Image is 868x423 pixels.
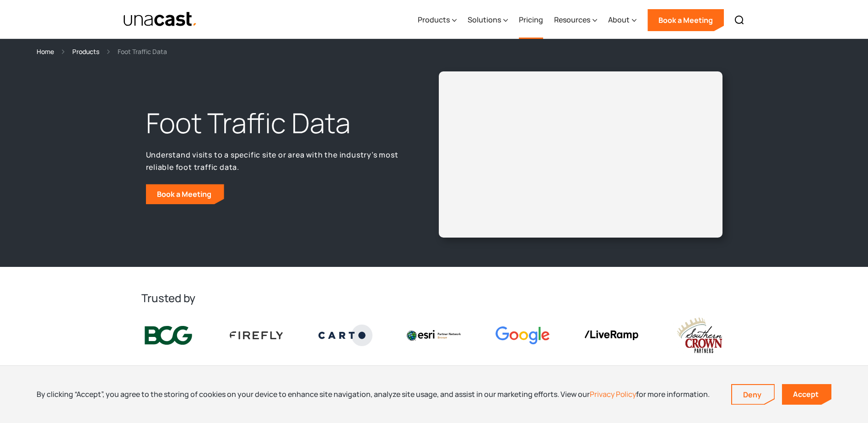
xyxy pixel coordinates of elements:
[608,14,630,25] div: About
[446,79,715,230] iframe: Unacast - European Vaccines v2
[734,15,745,26] img: Search icon
[782,384,831,405] a: Accept
[37,46,54,57] a: Home
[141,291,727,305] h2: Trusted by
[519,1,543,39] a: Pricing
[123,11,198,27] img: Unacast text logo
[141,324,195,347] img: BCG logo
[407,330,461,340] img: Esri logo
[468,1,508,39] div: Solutions
[554,14,590,25] div: Resources
[146,184,224,204] a: Book a Meeting
[590,389,636,399] a: Privacy Policy
[554,1,597,39] div: Resources
[318,325,372,346] img: Carto logo
[37,389,710,399] div: By clicking “Accept”, you agree to the storing of cookies on your device to enhance site navigati...
[418,1,457,39] div: Products
[732,385,774,404] a: Deny
[123,11,198,27] a: home
[608,1,636,39] div: About
[146,105,405,141] h1: Foot Traffic Data
[647,9,724,31] a: Book a Meeting
[584,331,638,340] img: liveramp logo
[118,46,167,57] div: Foot Traffic Data
[418,14,450,25] div: Products
[468,14,501,25] div: Solutions
[146,149,405,173] p: Understand visits to a specific site or area with the industry’s most reliable foot traffic data.
[230,331,284,339] img: Firefly Advertising logo
[72,46,99,57] a: Products
[496,326,550,344] img: Google logo
[673,316,727,354] img: southern crown logo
